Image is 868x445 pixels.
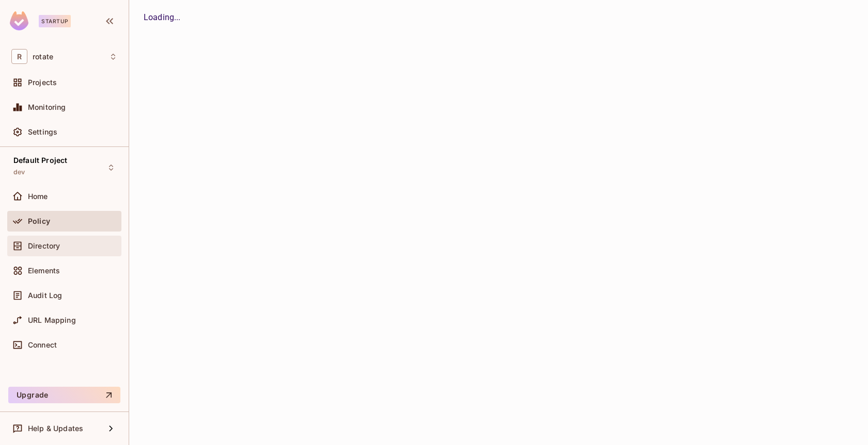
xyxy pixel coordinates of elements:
span: Projects [28,78,57,87]
span: Home [28,192,48,201]
div: Startup [39,15,71,27]
span: Workspace: rotate [33,53,53,61]
span: Directory [28,242,60,250]
span: Settings [28,128,57,136]
span: Connect [28,341,57,349]
span: Policy [28,217,50,225]
span: Default Project [13,156,67,164]
div: Loading... [144,11,854,24]
button: Upgrade [8,387,120,403]
span: Monitoring [28,103,66,111]
span: Elements [28,267,60,275]
span: Audit Log [28,291,62,300]
span: dev [13,168,25,176]
span: Help & Updates [28,424,83,433]
span: URL Mapping [28,316,76,324]
span: R [11,49,27,64]
img: SReyMgAAAABJRU5ErkJggg== [10,11,28,30]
